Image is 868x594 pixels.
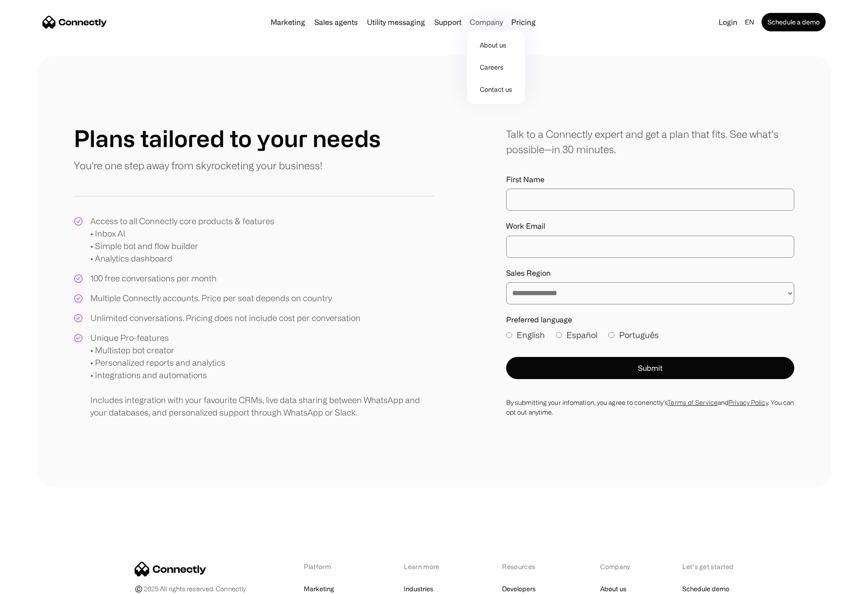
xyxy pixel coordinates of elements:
[506,398,794,417] div: By submitting your infomation, you agree to conenctly’s and . You can opt out anytime.
[74,158,322,173] p: You're one step away from skyrocketing your business!
[502,562,550,571] div: Resources
[471,56,521,78] a: Careers
[90,215,274,265] div: Access to all Connectly core products & features • Inbox AI • Simple bot and flow builder • Analy...
[682,562,733,571] div: Let’s get started
[608,329,659,341] label: Português
[431,18,465,26] a: Support
[556,332,562,338] input: Español
[715,16,741,29] a: Login
[506,315,794,324] label: Preferred language
[506,332,512,338] input: English
[741,16,760,29] div: en
[267,18,309,26] a: Marketing
[18,578,55,591] ul: Language list
[506,126,794,157] div: Talk to a Connectly expert and get a plan that fits. See what’s possible—in 30 minutes.
[363,18,429,26] a: Utility messaging
[506,269,794,278] label: Sales Region
[728,399,768,406] a: Privacy Policy
[600,562,632,571] div: Company
[556,329,597,341] label: Español
[311,18,361,26] a: Sales agents
[667,399,718,406] a: Terms of Service
[508,18,539,26] a: Pricing
[304,562,354,571] div: Platform
[506,329,545,341] label: English
[506,222,794,231] label: Work Email
[471,78,521,101] a: Contact us
[90,332,434,419] div: Unique Pro-features • Multistep bot creator • Personalized reports and analytics • Integrations a...
[745,16,754,29] div: en
[42,15,107,29] a: home
[404,562,452,571] div: Learn more
[90,312,360,324] div: Unlimited conversations. Pricing does not include cost per conversation
[74,125,381,152] h1: Plans tailored to your needs
[506,357,794,379] button: Submit
[467,16,506,29] div: Company
[762,13,826,31] a: Schedule a demo
[9,577,55,591] aside: Language selected: English
[506,175,794,184] label: First Name
[90,292,332,304] div: Multiple Connectly accounts. Price per seat depends on country
[608,332,614,338] input: Português
[470,16,503,29] div: Company
[471,34,521,56] a: About us
[90,272,217,285] div: 100 free conversations per month
[467,29,525,104] nav: Company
